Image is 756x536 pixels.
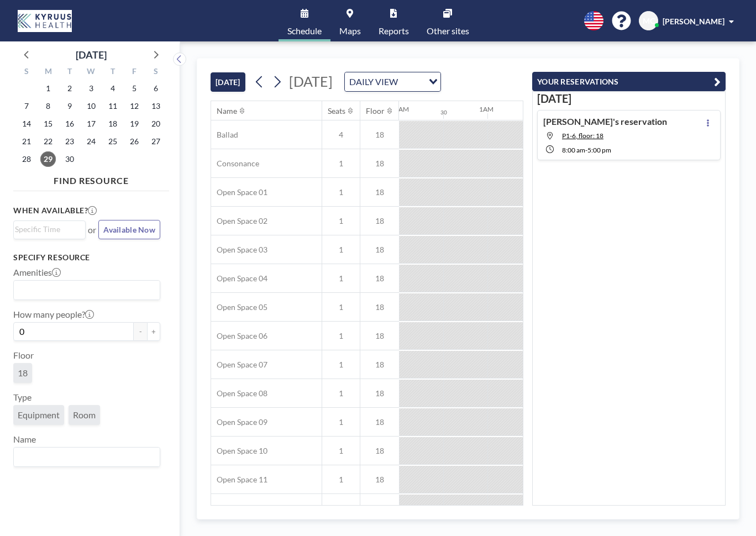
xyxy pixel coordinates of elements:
span: Open Space 12 [211,503,267,513]
span: Equipment [18,409,60,420]
span: 1 [322,331,360,341]
span: 18 [360,159,399,169]
span: Available Now [103,225,155,234]
div: Search for option [14,221,85,238]
span: 1 [322,302,360,312]
span: or [88,224,96,235]
span: 18 [360,245,399,255]
span: 18 [360,503,399,513]
span: Sunday, September 28, 2025 [19,151,34,167]
div: Search for option [14,281,160,299]
span: 1 [322,446,360,456]
span: Open Space 01 [211,187,267,197]
span: 1 [322,216,360,226]
span: Tuesday, September 2, 2025 [62,81,77,96]
span: 8:00 AM [562,146,585,154]
div: 1AM [479,105,494,113]
span: Monday, September 29, 2025 [40,151,56,167]
span: Schedule [287,27,322,35]
h3: Specify resource [13,253,160,262]
span: [PERSON_NAME] [663,17,725,26]
span: Sunday, September 21, 2025 [19,134,34,149]
div: S [145,65,166,80]
label: Floor [13,350,34,361]
span: 18 [360,130,399,140]
span: 1 [322,159,360,169]
span: 18 [360,302,399,312]
span: DAILY VIEW [347,75,400,89]
span: 18 [360,388,399,398]
span: Open Space 03 [211,245,267,255]
span: 18 [360,274,399,283]
button: YOUR RESERVATIONS [532,72,726,91]
input: Search for option [15,283,154,297]
span: 1 [322,187,360,197]
span: 1 [322,503,360,513]
span: Open Space 05 [211,302,267,312]
label: Type [13,392,32,403]
span: - [585,146,587,154]
span: Other sites [427,27,469,35]
span: Monday, September 15, 2025 [40,116,56,132]
h4: [PERSON_NAME]'s reservation [543,116,667,127]
input: Search for option [15,223,79,235]
span: Tuesday, September 16, 2025 [62,116,77,132]
span: Wednesday, September 24, 2025 [83,134,99,149]
span: Thursday, September 11, 2025 [105,98,120,114]
span: Sunday, September 14, 2025 [19,116,34,132]
span: 18 [360,331,399,341]
span: Consonance [211,159,259,169]
span: MC [643,16,655,26]
span: 18 [360,187,399,197]
span: Friday, September 12, 2025 [127,98,142,114]
span: [DATE] [289,73,333,90]
span: 18 [360,417,399,427]
span: Tuesday, September 9, 2025 [62,98,77,114]
span: 18 [360,446,399,456]
span: Open Space 07 [211,360,267,370]
div: T [59,65,81,80]
button: Available Now [98,220,160,239]
input: Search for option [15,450,154,464]
img: organization-logo [18,10,72,32]
div: Floor [366,106,385,116]
div: W [81,65,102,80]
div: F [123,65,145,80]
span: 18 [360,475,399,485]
span: Wednesday, September 17, 2025 [83,116,99,132]
span: Monday, September 22, 2025 [40,134,56,149]
span: Sunday, September 7, 2025 [19,98,34,114]
span: Saturday, September 27, 2025 [148,134,164,149]
span: Open Space 11 [211,475,267,485]
span: 1 [322,417,360,427]
div: Search for option [345,72,440,91]
input: Search for option [401,75,422,89]
div: Name [217,106,237,116]
span: 18 [360,216,399,226]
span: Thursday, September 25, 2025 [105,134,120,149]
button: - [134,322,147,341]
span: Friday, September 26, 2025 [127,134,142,149]
span: Monday, September 8, 2025 [40,98,56,114]
span: Room [73,409,96,420]
h3: [DATE] [537,92,721,106]
label: How many people? [13,309,94,320]
span: 1 [322,274,360,283]
label: Amenities [13,267,61,278]
div: S [16,65,38,80]
div: [DATE] [76,47,107,62]
span: Ballad [211,130,238,140]
span: Thursday, September 18, 2025 [105,116,120,132]
span: P1-6, floor: 18 [562,132,603,140]
span: Tuesday, September 23, 2025 [62,134,77,149]
button: + [147,322,160,341]
span: Open Space 08 [211,388,267,398]
span: Wednesday, September 3, 2025 [83,81,99,96]
span: 1 [322,388,360,398]
span: Saturday, September 13, 2025 [148,98,164,114]
span: 1 [322,475,360,485]
span: Wednesday, September 10, 2025 [83,98,99,114]
span: Saturday, September 6, 2025 [148,81,164,96]
h4: FIND RESOURCE [13,171,169,186]
div: Seats [328,106,345,116]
